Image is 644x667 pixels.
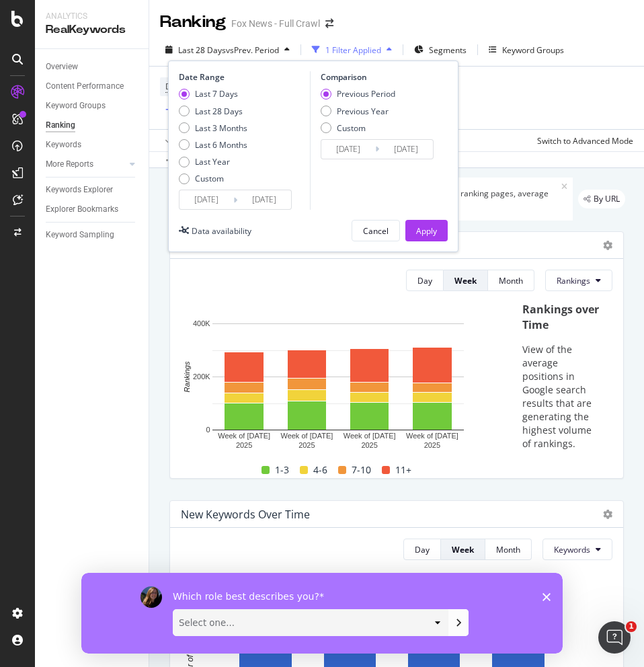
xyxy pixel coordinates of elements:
[545,270,612,291] button: Rankings
[361,441,377,449] text: 2025
[218,432,270,440] text: Week of [DATE]
[424,441,440,449] text: 2025
[178,44,226,56] span: Last 28 Days
[195,156,230,167] div: Last Year
[488,270,534,291] button: Month
[46,202,118,217] div: Explorer Bookmarks
[403,539,441,560] button: Day
[46,118,139,132] a: Ranking
[46,99,106,113] div: Keyword Groups
[337,106,389,117] div: Previous Year
[415,544,430,555] div: Day
[502,44,564,56] div: Keyword Groups
[337,122,366,134] div: Custom
[352,220,400,241] button: Cancel
[325,44,381,56] div: 1 Filter Applied
[195,88,238,100] div: Last 7 Days
[236,441,252,449] text: 2025
[46,157,93,171] div: More Reports
[193,373,210,381] text: 200K
[537,135,633,147] div: Switch to Advanced Mode
[46,79,139,93] a: Content Performance
[160,102,214,118] button: Add Filter
[46,138,139,152] a: Keywords
[522,302,600,333] div: Rankings over Time
[344,432,396,440] text: Week of [DATE]
[313,462,327,478] span: 4-6
[532,130,633,151] button: Switch to Advanced Mode
[206,426,210,434] text: 0
[626,621,637,632] span: 1
[160,130,199,151] button: Apply
[160,11,226,34] div: Ranking
[179,173,247,184] div: Custom
[598,621,631,654] iframe: Intercom live chat
[179,106,247,117] div: Last 28 Days
[483,39,569,61] button: Keyword Groups
[183,361,191,392] text: Rankings
[485,539,532,560] button: Month
[307,39,397,61] button: 1 Filter Applied
[179,122,247,134] div: Last 3 Months
[179,190,233,209] input: Start Date
[275,462,289,478] span: 1-3
[321,88,395,100] div: Previous Period
[417,275,432,286] div: Day
[193,320,210,328] text: 400K
[496,544,520,555] div: Month
[179,71,307,83] div: Date Range
[554,544,590,555] span: Keywords
[46,99,139,113] a: Keyword Groups
[179,156,247,167] div: Last Year
[416,225,437,237] div: Apply
[46,60,139,74] a: Overview
[395,462,411,478] span: 11+
[46,183,139,197] a: Keywords Explorer
[363,225,389,237] div: Cancel
[594,195,620,203] span: By URL
[321,71,438,83] div: Comparison
[379,140,433,159] input: End Date
[165,81,191,92] span: Device
[321,106,395,117] div: Previous Year
[444,270,488,291] button: Week
[81,573,563,654] iframe: Survey by Laura from Botify
[406,270,444,291] button: Day
[46,183,113,197] div: Keywords Explorer
[46,228,114,242] div: Keyword Sampling
[179,139,247,151] div: Last 6 Months
[195,106,243,117] div: Last 28 Days
[195,173,224,184] div: Custom
[337,88,395,100] div: Previous Period
[181,317,495,450] svg: A chart.
[298,441,315,449] text: 2025
[441,539,485,560] button: Week
[46,138,81,152] div: Keywords
[325,19,333,28] div: arrow-right-arrow-left
[454,275,477,286] div: Week
[352,462,371,478] span: 7-10
[522,343,600,450] p: View of the average positions in Google search results that are generating the highest volume of ...
[181,508,310,521] div: New Keywords Over Time
[406,432,458,440] text: Week of [DATE]
[46,11,138,22] div: Analytics
[452,544,474,555] div: Week
[237,190,291,209] input: End Date
[179,88,247,100] div: Last 7 Days
[542,539,612,560] button: Keywords
[321,140,375,159] input: Start Date
[226,44,279,56] span: vs Prev. Period
[46,79,124,93] div: Content Performance
[405,220,448,241] button: Apply
[46,157,126,171] a: More Reports
[46,22,138,38] div: RealKeywords
[321,122,395,134] div: Custom
[557,275,590,286] span: Rankings
[46,60,78,74] div: Overview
